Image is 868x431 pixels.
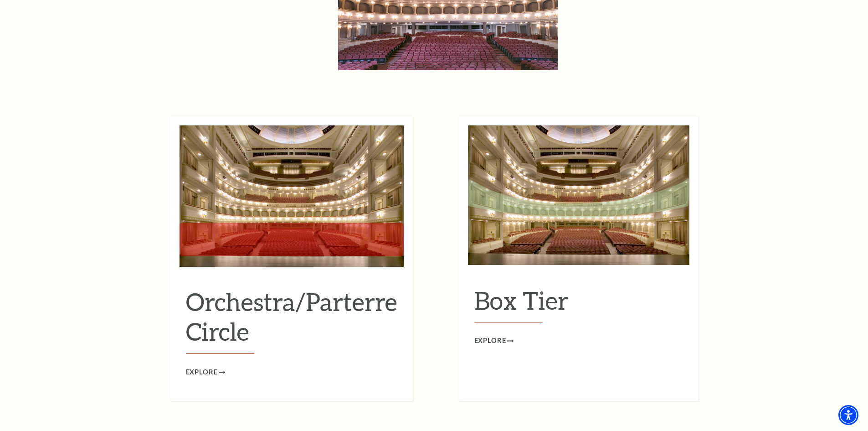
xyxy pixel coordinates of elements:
[180,125,404,267] img: Orchestra/Parterre Circle
[186,287,397,354] h2: Orchestra/Parterre Circle
[474,286,683,323] h2: Box Tier
[186,367,218,378] span: Explore
[474,335,506,347] span: Explore
[474,335,514,347] a: Explore
[838,405,858,425] div: Accessibility Menu
[468,125,689,265] img: Box Tier
[186,367,225,378] a: Explore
